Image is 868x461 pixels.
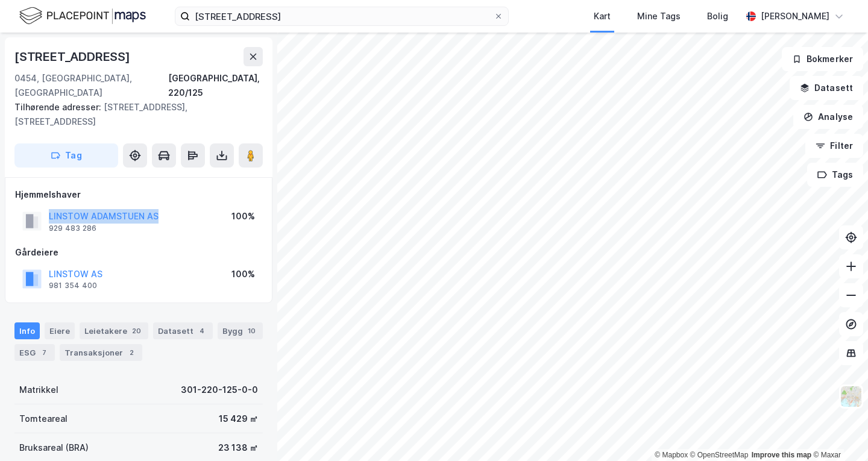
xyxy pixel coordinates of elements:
div: [STREET_ADDRESS] [14,47,133,66]
div: 929 483 286 [49,224,96,233]
div: 981 354 400 [49,281,97,290]
div: Bolig [707,9,728,24]
button: Bokmerker [782,47,863,71]
div: Matrikkel [19,383,58,397]
span: Tilhørende adresser: [14,102,104,112]
button: Tags [807,163,863,187]
div: Bygg [218,322,263,339]
a: Mapbox [655,451,688,459]
div: Leietakere [80,322,148,339]
div: 20 [130,325,143,337]
div: Info [14,322,40,339]
div: 301-220-125-0-0 [181,383,258,397]
div: 100% [231,209,255,224]
button: Datasett [790,76,863,100]
div: ESG [14,344,55,361]
div: Hjemmelshaver [15,187,262,202]
div: Bruksareal (BRA) [19,441,89,455]
div: 15 429 ㎡ [219,412,258,426]
div: 100% [231,267,255,281]
div: Mine Tags [637,9,681,24]
a: Improve this map [752,451,811,459]
div: [STREET_ADDRESS], [STREET_ADDRESS] [14,100,253,129]
div: 10 [245,325,258,337]
div: Eiere [45,322,75,339]
div: [GEOGRAPHIC_DATA], 220/125 [168,71,263,100]
div: [PERSON_NAME] [761,9,829,24]
iframe: Chat Widget [808,403,868,461]
input: Søk på adresse, matrikkel, gårdeiere, leietakere eller personer [190,7,494,25]
button: Tag [14,143,118,168]
div: Transaksjoner [60,344,142,361]
div: 4 [196,325,208,337]
div: Gårdeiere [15,245,262,260]
div: 2 [125,347,137,359]
img: Z [840,385,863,408]
button: Filter [805,134,863,158]
img: logo.f888ab2527a4732fd821a326f86c7f29.svg [19,5,146,27]
div: Datasett [153,322,213,339]
div: Kontrollprogram for chat [808,403,868,461]
div: 0454, [GEOGRAPHIC_DATA], [GEOGRAPHIC_DATA] [14,71,168,100]
a: OpenStreetMap [690,451,749,459]
div: 23 138 ㎡ [218,441,258,455]
div: Kart [594,9,611,24]
button: Analyse [793,105,863,129]
div: Tomteareal [19,412,68,426]
div: 7 [38,347,50,359]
